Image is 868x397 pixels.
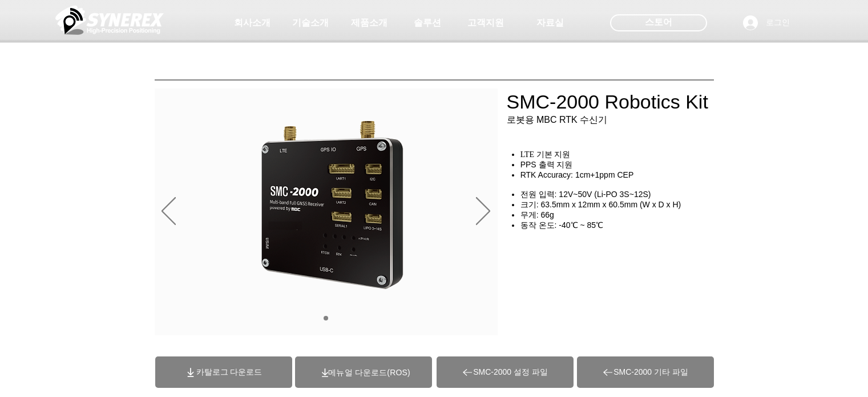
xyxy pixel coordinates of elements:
span: SMC-2000 기타 파일 [613,367,688,378]
span: 카탈로그 다운로드 [196,367,263,378]
span: 전원 입력: 12V~50V (Li-PO 3S~12S) [520,190,651,199]
span: 제품소개 [351,17,387,29]
span: 무게: 66g [520,210,554,219]
span: RTK Accuracy: 1cm+1ppm CEP [520,170,634,179]
button: 다음 [476,197,490,227]
div: 슬라이드쇼 [155,89,498,335]
button: 로그인 [735,12,798,34]
span: 로그인 [762,17,794,29]
span: 고객지원 [467,17,504,29]
a: 기술소개 [282,11,339,34]
div: 스토어 [610,14,707,31]
span: SMC-2000 설정 파일 [473,367,548,378]
nav: 슬라이드 [320,316,333,320]
a: 회사소개 [224,11,281,34]
span: 기술소개 [292,17,329,29]
a: 고객지원 [457,11,514,34]
a: (ROS)메뉴얼 다운로드 [328,368,410,377]
a: 자료실 [522,11,579,34]
span: 크기: 63.5mm x 12mm x 60.5mm (W x D x H) [520,200,681,209]
span: 스토어 [645,16,672,29]
span: 동작 온도: -40℃ ~ 85℃ [520,220,603,230]
span: 자료실 [536,17,564,29]
a: 카탈로그 다운로드 [155,356,292,388]
span: 솔루션 [414,17,441,29]
img: 씨너렉스_White_simbol_대지 1.png [55,3,164,37]
a: 솔루션 [399,11,456,34]
a: 01 [324,316,328,320]
img: 대지 2.png [258,120,407,291]
button: 이전 [162,197,176,227]
a: 제품소개 [341,11,398,34]
span: 회사소개 [234,17,271,29]
a: SMC-2000 설정 파일 [437,356,574,388]
a: SMC-2000 기타 파일 [577,356,714,388]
